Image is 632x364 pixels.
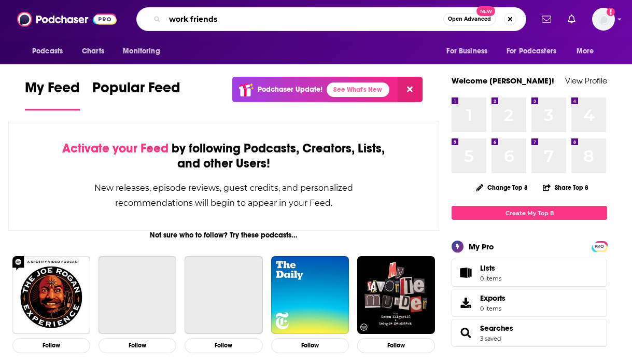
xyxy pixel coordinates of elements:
a: Create My Top 8 [452,206,607,220]
span: Charts [82,44,104,59]
svg: Add a profile image [607,8,615,16]
a: See What's New [327,82,389,97]
img: Podchaser - Follow, Share and Rate Podcasts [17,9,117,29]
span: Exports [480,293,505,303]
span: Lists [480,263,501,273]
img: The Daily [271,256,349,334]
div: My Pro [469,242,494,251]
div: by following Podcasts, Creators, Lists, and other Users! [61,141,387,171]
a: 3 saved [480,335,501,342]
button: Follow [271,338,349,353]
a: This American Life [99,256,176,334]
a: Planet Money [185,256,262,334]
a: Searches [455,326,476,340]
span: Podcasts [32,44,63,59]
button: Follow [12,338,90,353]
div: Not sure who to follow? Try these podcasts... [8,231,439,240]
span: More [577,44,594,59]
span: Open Advanced [448,17,491,22]
button: Follow [99,338,176,353]
span: Popular Feed [92,79,180,103]
p: Podchaser Update! [258,85,322,94]
button: open menu [116,41,173,61]
span: New [476,6,495,16]
span: Monitoring [123,44,160,59]
a: Show notifications dropdown [538,10,555,28]
a: Show notifications dropdown [564,10,580,28]
a: My Feed [25,79,80,110]
button: open menu [500,41,571,61]
a: PRO [593,242,606,250]
a: View Profile [565,76,607,86]
span: For Business [446,44,487,59]
span: 0 items [480,305,505,312]
button: Show profile menu [592,8,615,31]
span: Logged in as mirandamaldonado [592,8,615,31]
img: The Joe Rogan Experience [12,256,90,334]
button: Change Top 8 [470,181,534,194]
a: Popular Feed [92,79,180,110]
span: Exports [455,296,476,310]
button: open menu [25,41,76,61]
a: Charts [75,41,110,61]
a: Exports [452,289,607,317]
div: Search podcasts, credits, & more... [136,7,526,31]
span: Lists [455,265,476,280]
span: Lists [480,263,495,273]
span: PRO [593,243,606,250]
button: open menu [569,41,607,61]
button: Open AdvancedNew [443,13,496,25]
button: Follow [357,338,435,353]
button: Follow [185,338,262,353]
a: Lists [452,259,607,287]
button: open menu [439,41,500,61]
span: My Feed [25,79,80,103]
button: Share Top 8 [542,177,589,198]
img: User Profile [592,8,615,31]
img: My Favorite Murder with Karen Kilgariff and Georgia Hardstark [357,256,435,334]
span: Activate your Feed [62,141,168,156]
span: Searches [452,319,607,347]
input: Search podcasts, credits, & more... [165,11,443,27]
span: 0 items [480,275,501,282]
a: Searches [480,324,513,333]
a: Welcome [PERSON_NAME]! [452,76,554,86]
span: For Podcasters [507,44,556,59]
div: New releases, episode reviews, guest credits, and personalized recommendations will begin to appe... [61,180,387,211]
